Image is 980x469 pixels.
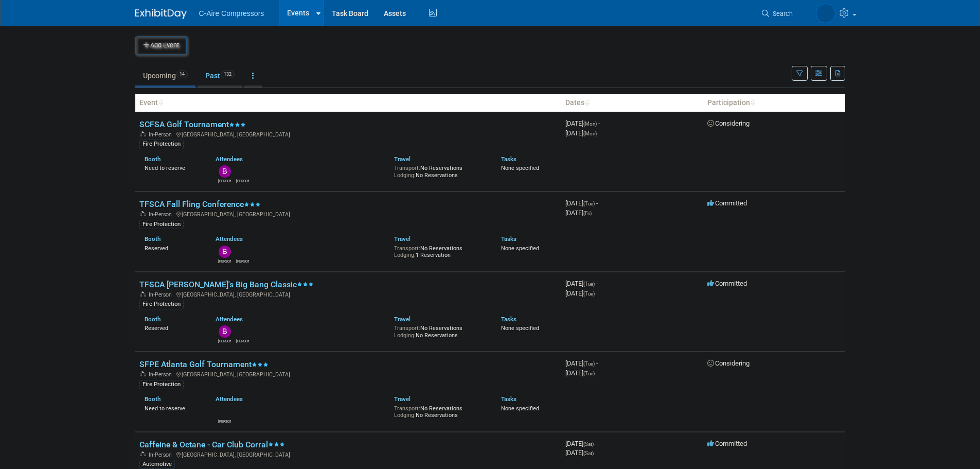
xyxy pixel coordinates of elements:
div: No Reservations 1 Reservation [394,243,486,259]
img: In-Person Event [140,291,146,297]
a: Sort by Participation Type [750,98,755,107]
th: Dates [561,94,703,112]
span: Considering [707,359,750,367]
div: Need to reserve [145,403,201,412]
a: Attendees [216,316,243,323]
div: Fire Protection [139,300,184,309]
span: Committed [707,440,747,447]
a: Tasks [501,155,516,163]
img: In-Person Event [140,211,146,216]
span: 132 [221,71,235,78]
span: (Sat) [583,450,594,456]
span: [DATE] [565,359,598,367]
a: Sort by Start Date [584,98,590,107]
span: In-Person [149,291,175,298]
span: Transport: [394,325,420,332]
a: TFSCA [PERSON_NAME]'s Big Bang Classic [139,280,314,289]
span: [DATE] [565,440,597,447]
span: 14 [176,71,188,78]
span: [DATE] [565,289,595,297]
div: Bryan Staszak [218,338,231,344]
a: SCFSA Golf Tournament [139,119,246,129]
img: Travis Wieser [816,4,835,23]
div: [GEOGRAPHIC_DATA], [GEOGRAPHIC_DATA] [139,210,557,218]
span: Committed [707,199,747,207]
a: Sort by Event Name [158,98,163,107]
div: [GEOGRAPHIC_DATA], [GEOGRAPHIC_DATA] [139,130,557,138]
img: Travis Wieser [237,246,249,258]
span: Lodging: [394,172,416,179]
span: Lodging: [394,252,416,258]
div: Fire Protection [139,140,184,149]
div: Automotive [139,460,175,469]
div: No Reservations No Reservations [394,403,486,419]
span: - [596,280,598,287]
span: (Tue) [583,281,595,287]
a: Past132 [198,66,242,85]
a: Tasks [501,395,516,403]
span: None specified [501,245,539,252]
div: Travis Wieser [218,418,231,424]
span: (Tue) [583,291,595,297]
span: (Tue) [583,361,595,367]
img: In-Person Event [140,371,146,376]
a: SFPE Atlanta Golf Tournament [139,359,269,369]
span: None specified [501,325,539,332]
span: [DATE] [565,369,595,377]
span: [DATE] [565,280,598,287]
th: Participation [703,94,845,112]
div: Bryan Staszak [218,258,231,264]
div: [GEOGRAPHIC_DATA], [GEOGRAPHIC_DATA] [139,450,557,458]
div: Reserved [145,243,201,252]
img: Bryan Staszak [219,325,231,338]
div: [GEOGRAPHIC_DATA], [GEOGRAPHIC_DATA] [139,370,557,378]
span: (Fri) [583,211,592,216]
a: Travel [394,155,411,163]
div: Travis Wieser [236,258,249,264]
img: Bryan Staszak [219,246,231,258]
img: ExhibitDay [135,9,187,19]
a: Attendees [216,235,243,242]
span: [DATE] [565,199,598,207]
span: Lodging: [394,332,416,339]
div: Reserved [145,323,201,332]
div: No Reservations No Reservations [394,163,486,179]
a: Travel [394,235,411,242]
div: Bryan Staszak [218,178,231,184]
a: Tasks [501,235,516,242]
span: - [598,119,600,127]
span: Search [769,10,793,18]
a: Travel [394,395,411,403]
a: Booth [145,395,161,403]
img: Bryan Staszak [219,165,231,178]
img: Travis Wieser [237,165,249,178]
img: Travis Wieser [219,406,231,418]
a: Upcoming14 [135,66,195,85]
span: None specified [501,165,539,171]
span: Lodging: [394,412,416,419]
span: - [596,359,598,367]
span: - [595,440,597,447]
a: Booth [145,155,161,163]
span: (Mon) [583,121,597,127]
th: Event [135,94,561,112]
div: No Reservations No Reservations [394,323,486,339]
img: In-Person Event [140,451,146,457]
a: TFSCA Fall Fling Conference [139,199,261,209]
img: Travis Wieser [237,325,249,338]
span: Considering [707,119,750,127]
span: Transport: [394,165,420,171]
span: Committed [707,280,747,287]
span: In-Person [149,451,175,458]
div: Need to reserve [145,163,201,172]
div: Fire Protection [139,220,184,229]
span: [DATE] [565,129,597,137]
span: In-Person [149,131,175,138]
span: In-Person [149,211,175,218]
a: Attendees [216,395,243,403]
span: (Tue) [583,201,595,206]
span: None specified [501,405,539,412]
span: C-Aire Compressors [199,9,264,18]
span: (Sat) [583,441,594,447]
a: Booth [145,235,161,242]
